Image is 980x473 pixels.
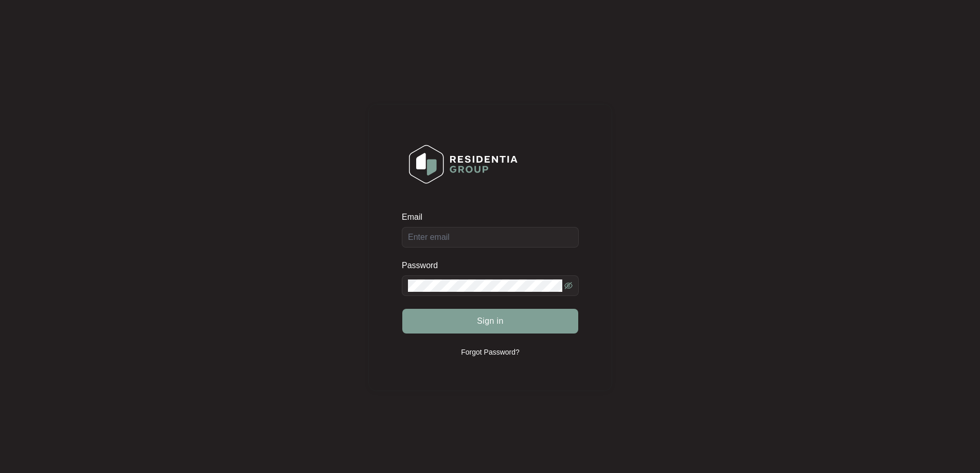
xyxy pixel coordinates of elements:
[408,279,562,292] input: Password
[402,138,524,190] img: Login Logo
[461,347,520,357] p: Forgot Password?
[564,282,573,290] span: eye-invisible
[402,309,578,334] button: Sign in
[402,212,430,222] label: Email
[402,260,446,271] label: Password
[402,227,579,248] input: Email
[477,315,504,327] span: Sign in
